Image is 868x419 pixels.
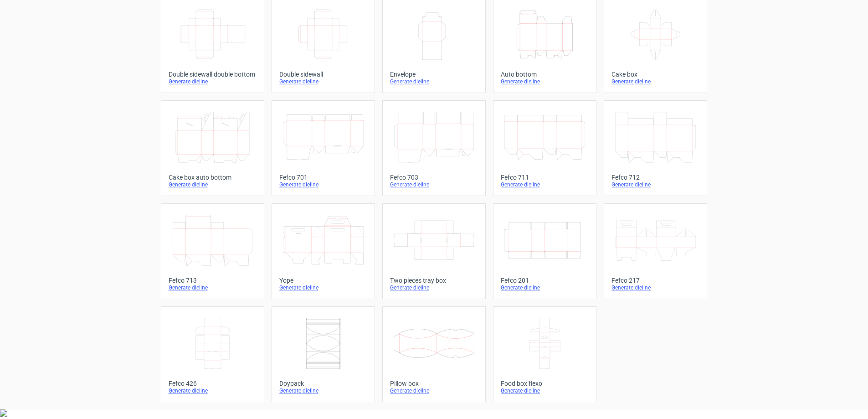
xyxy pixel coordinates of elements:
a: Fefco 712Generate dieline [604,100,707,196]
div: Fefco 426 [169,380,257,387]
a: Food box flexoGenerate dieline [493,306,596,402]
a: Pillow boxGenerate dieline [382,306,486,402]
div: Generate dieline [501,181,589,188]
a: Fefco 703Generate dieline [382,100,486,196]
div: Generate dieline [390,78,478,85]
div: Generate dieline [279,387,367,394]
div: Generate dieline [390,284,478,291]
div: Fefco 703 [390,174,478,181]
div: Generate dieline [390,387,478,394]
div: Generate dieline [501,78,589,85]
div: Generate dieline [611,181,699,188]
div: Cake box auto bottom [169,174,257,181]
div: Generate dieline [169,387,257,394]
div: Yope [279,277,367,284]
a: Fefco 701Generate dieline [272,100,375,196]
div: Envelope [390,71,478,78]
div: Auto bottom [501,71,589,78]
a: Cake box auto bottomGenerate dieline [161,100,264,196]
a: Fefco 217Generate dieline [604,203,707,299]
div: Pillow box [390,380,478,387]
div: Generate dieline [169,284,257,291]
div: Cake box [611,71,699,78]
a: DoypackGenerate dieline [272,306,375,402]
a: Two pieces tray boxGenerate dieline [382,203,486,299]
div: Generate dieline [169,181,257,188]
div: Fefco 701 [279,174,367,181]
div: Fefco 711 [501,174,589,181]
a: Fefco 201Generate dieline [493,203,596,299]
div: Generate dieline [279,78,367,85]
div: Fefco 713 [169,277,257,284]
div: Generate dieline [279,284,367,291]
div: Generate dieline [279,181,367,188]
div: Double sidewall double bottom [169,71,257,78]
div: Double sidewall [279,71,367,78]
a: Fefco 713Generate dieline [161,203,264,299]
div: Generate dieline [501,284,589,291]
div: Generate dieline [390,181,478,188]
div: Food box flexo [501,380,589,387]
div: Doypack [279,380,367,387]
div: Fefco 712 [611,174,699,181]
div: Generate dieline [501,387,589,394]
a: YopeGenerate dieline [272,203,375,299]
div: Generate dieline [169,78,257,85]
a: Fefco 711Generate dieline [493,100,596,196]
div: Fefco 217 [611,277,699,284]
div: Two pieces tray box [390,277,478,284]
a: Fefco 426Generate dieline [161,306,264,402]
div: Generate dieline [611,284,699,291]
div: Generate dieline [611,78,699,85]
div: Fefco 201 [501,277,589,284]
